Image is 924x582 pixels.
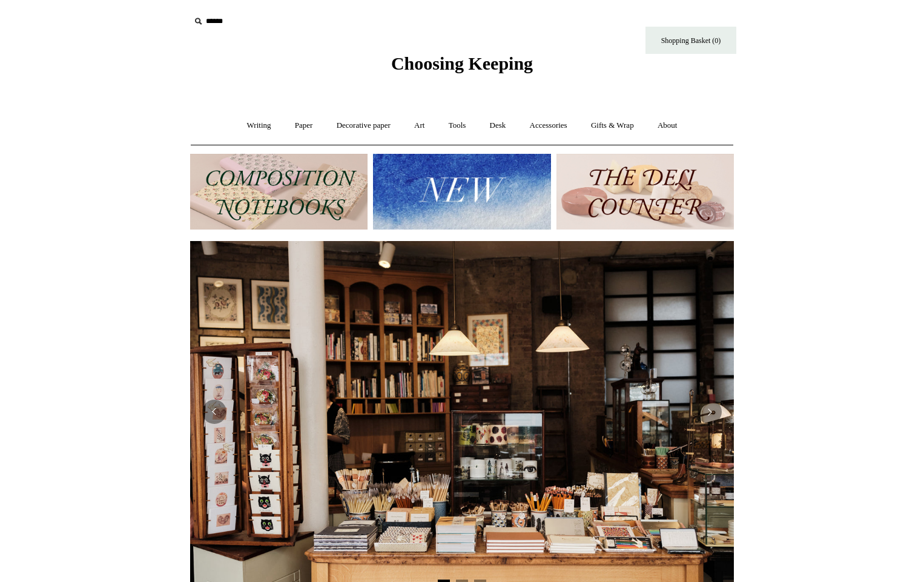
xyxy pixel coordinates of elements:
[391,63,533,71] a: Choosing Keeping
[403,110,435,142] a: Art
[580,110,645,142] a: Gifts & Wrap
[519,110,578,142] a: Accessories
[236,110,282,142] a: Writing
[202,400,226,424] button: Previous
[391,53,533,73] span: Choosing Keeping
[326,110,401,142] a: Decorative paper
[645,27,736,54] a: Shopping Basket (0)
[438,110,477,142] a: Tools
[698,400,722,424] button: Next
[647,110,688,142] a: About
[479,110,517,142] a: Desk
[284,110,324,142] a: Paper
[373,154,550,230] img: New.jpg__PID:f73bdf93-380a-4a35-bcfe-7823039498e1
[556,154,734,230] img: The Deli Counter
[190,154,368,230] img: 202302 Composition ledgers.jpg__PID:69722ee6-fa44-49dd-a067-31375e5d54ec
